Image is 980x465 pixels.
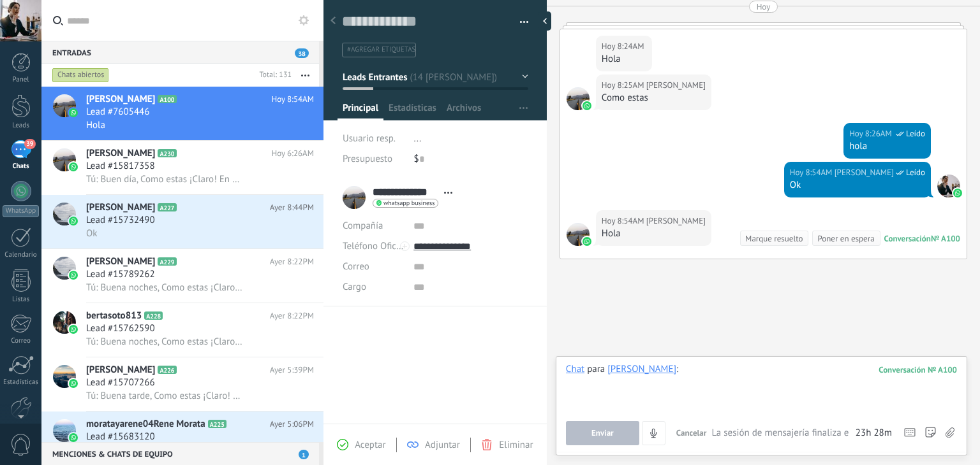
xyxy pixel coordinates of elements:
[790,166,835,179] div: Hoy 8:54AM
[41,195,323,248] a: avataricon[PERSON_NAME]A227Ayer 8:44PMLead #15732490Ok
[817,232,874,245] div: Poner en espera
[158,257,176,266] span: A229
[884,233,931,244] div: Conversación
[41,303,323,357] a: avatariconbertasoto813A228Ayer 8:22PMLead #15762590Tú: Buena noches, Como estas ¡Claro! El día de...
[41,249,323,303] a: avataricon[PERSON_NAME]A229Ayer 8:22PMLead #15789262Tú: Buena noches, Como estas ¡Claro! El día d...
[41,141,323,194] a: avataricon[PERSON_NAME]A230Hoy 6:26AMLead #15817358Tú: Buen día, Como estas ¡Claro! En el transcu...
[566,421,639,445] button: Enviar
[425,439,460,451] span: Adjuntar
[86,418,205,431] span: moratayarene04Rene Morata
[299,450,309,459] span: 1
[389,102,436,120] span: Estadísticas
[607,363,676,375] div: Lizeth Cordoba
[602,53,646,66] div: Hola
[602,79,646,92] div: Hoy 8:25AM
[757,1,771,13] div: Hoy
[835,166,894,179] span: Susana Rocha (Oficina de Venta)
[906,166,925,179] span: Leído
[790,179,925,192] div: Ok
[602,92,706,104] div: Como estas
[86,160,155,173] span: Lead #15817358
[3,122,40,130] div: Leads
[567,223,590,246] span: Lizeth Cordoba
[583,237,591,246] img: waba.svg
[254,69,292,82] div: Total: 131
[538,11,551,31] div: Ocultar
[849,140,925,153] div: hola
[879,364,957,375] div: 100
[86,376,155,389] span: Lead #15707266
[499,439,533,451] span: Eliminar
[41,41,319,64] div: Entradas
[587,363,605,376] span: para
[3,378,40,387] div: Estadísticas
[270,201,314,214] span: Ayer 8:44PM
[646,215,706,227] span: Lizeth Cordoba
[86,336,244,348] span: Tú: Buena noches, Como estas ¡Claro! El día de mañana En el transcurso de la mañana el Abogado se...
[86,93,155,106] span: [PERSON_NAME]
[295,48,309,58] span: 38
[745,232,803,245] div: Marque resuelto
[931,233,960,244] div: № A100
[856,427,892,440] span: 23h 28m
[86,106,149,118] span: Lead #7605446
[41,411,323,465] a: avatariconmoratayarene04Rene MorataA225Ayer 5:06PMLead #15683120
[86,147,155,160] span: [PERSON_NAME]
[271,147,314,160] span: Hoy 6:26AM
[271,93,314,106] span: Hoy 8:54AM
[343,261,369,273] span: Correo
[24,139,35,149] span: 39
[671,421,712,445] button: Cancelar
[711,427,892,440] div: La sesión de mensajería finaliza en
[849,127,894,140] div: Hoy 8:26AM
[69,162,78,171] img: icon
[3,162,40,171] div: Chats
[355,439,385,451] span: Aceptar
[86,322,155,335] span: Lead #15762590
[343,277,404,297] div: Cargo
[591,429,614,438] span: Enviar
[86,173,244,185] span: Tú: Buen día, Como estas ¡Claro! En el transcurso de la mañana el Abogado se comunicara contigo p...
[567,87,590,110] span: Lizeth Cordoba
[69,379,78,388] img: icon
[41,442,319,465] div: Menciones & Chats de equipo
[86,214,155,227] span: Lead #15732490
[711,427,852,440] span: La sesión de mensajería finaliza en:
[414,149,528,169] div: $
[158,203,176,211] span: A227
[86,390,244,402] span: Tú: Buena tarde, Como estas ¡Claro! En un momento el Abogado se comunicara contigo para darte tu ...
[86,268,155,281] span: Lead #15789262
[69,325,78,334] img: icon
[343,132,396,145] span: Usuario resp.
[414,132,422,145] span: ...
[86,119,105,131] span: Hola
[602,227,706,240] div: Hola
[270,255,314,268] span: Ayer 8:22PM
[144,311,163,320] span: A228
[208,420,226,428] span: A225
[906,127,925,140] span: Leído
[583,101,591,110] img: waba.svg
[3,76,40,84] div: Panel
[52,68,109,83] div: Chats abiertos
[158,366,176,374] span: A226
[86,282,244,294] span: Tú: Buena noches, Como estas ¡Claro! El día de mañana En el transcurso de la mañana el Abogado se...
[270,364,314,376] span: Ayer 5:39PM
[343,216,404,236] div: Compañía
[343,257,369,277] button: Correo
[347,45,415,54] span: #agregar etiquetas
[3,251,40,259] div: Calendario
[646,79,706,92] span: Lizeth Cordoba
[86,364,155,376] span: [PERSON_NAME]
[676,363,678,376] span: :
[937,175,960,197] span: Susana Rocha
[343,149,405,169] div: Presupuesto
[69,217,78,225] img: icon
[158,95,176,103] span: A100
[602,215,646,227] div: Hoy 8:54AM
[69,271,78,280] img: icon
[86,310,142,322] span: bertasoto813
[447,102,481,120] span: Archivos
[270,310,314,322] span: Ayer 8:22PM
[86,201,155,214] span: [PERSON_NAME]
